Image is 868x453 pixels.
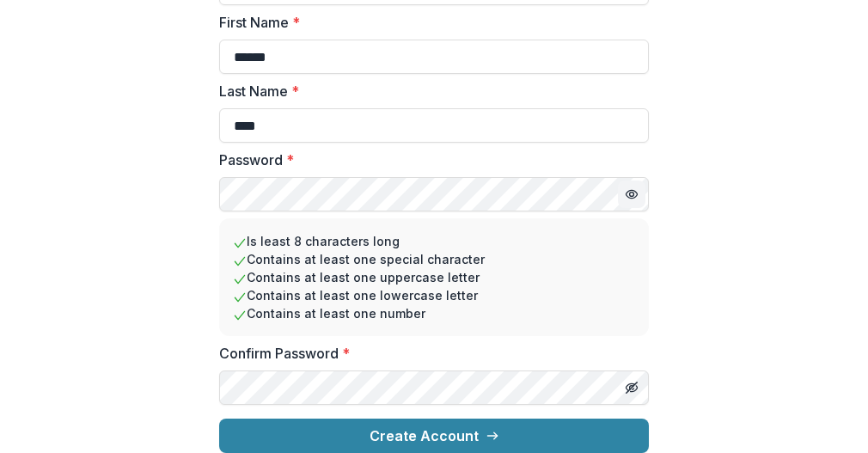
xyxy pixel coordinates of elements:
[618,374,645,401] button: Toggle password visibility
[219,150,639,170] label: Password
[233,304,635,322] li: Contains at least one number
[233,268,635,286] li: Contains at least one uppercase letter
[219,343,639,364] label: Confirm Password
[233,250,635,268] li: Contains at least one special character
[219,12,639,33] label: First Name
[618,181,645,208] button: Toggle password visibility
[219,419,649,453] button: Create Account
[219,81,639,101] label: Last Name
[233,286,635,304] li: Contains at least one lowercase letter
[233,232,635,250] li: Is least 8 characters long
